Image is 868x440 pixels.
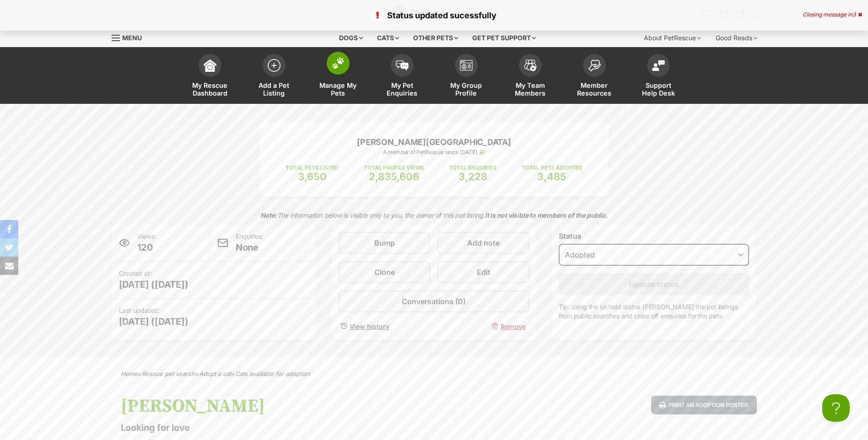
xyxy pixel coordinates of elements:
[466,29,542,47] div: Get pet support
[268,59,280,72] img: add-pet-listing-icon-0afa8454b4691262ce3f59096e99ab1cd57d4a30225e0717b998d2c9b9846f56.svg
[370,49,434,104] a: My Pet Enquiries
[434,49,498,104] a: My Group Profile
[446,81,487,97] span: My Group Profile
[396,60,409,70] img: pet-enquiries-icon-7e3ad2cf08bfb03b45e93fb7055b45f3efa6380592205ae92323e6603595dc1f.svg
[822,394,850,422] iframe: Help Scout Beacon - Open
[407,29,464,47] div: Other pets
[318,81,359,97] span: Manage My Pets
[626,49,690,104] a: Support Help Desk
[0,0,136,96] a: Feel-Good Fitness ChallengeJoin Steptember, [GEOGRAPHIC_DATA]'s biggest health and wellbeing chal...
[371,29,405,47] div: Cats
[709,29,764,47] div: Good Reads
[460,60,473,71] img: group-profile-icon-3fa3cf56718a62981997c0bc7e787c4b2cf8bcc04b72c1350f741eb67cf2f40e.svg
[9,9,859,21] p: Status updated sucessfully
[101,107,120,111] b: Steptember
[332,57,345,69] img: manage-my-pets-icon-02211641906a0b7f246fdf0571729dbe1e7629f14944591b6c1af311fb30b64b.svg
[652,60,665,71] img: help-desk-icon-fdf02630f3aa405de69fd3d07c3f3aa587a6932b1a1747fa1d2bba05be0121f9.svg
[638,81,679,97] span: Support Help Desk
[588,59,601,72] img: member-resources-icon-8e73f808a243e03378d46382f2149f9095a855e16c252ad45f914b54edf8863c.svg
[524,59,537,71] img: team-members-icon-5396bd8760b3fe7c0b43da4ab00e1e3bb1a5d9ba89233759b79545d2d3fc5d0d.svg
[5,73,135,80] div: Feel-Good Fitness Challenge
[852,11,856,18] span: 3
[574,81,615,97] span: Member Resources
[242,49,306,104] a: Add a Pet Listing
[112,29,148,45] a: Menu
[803,11,862,18] div: Closing message in
[562,49,626,104] a: Member Resources
[382,81,423,97] span: My Pet Enquiries
[253,81,295,97] span: Add a Pet Listing
[333,29,369,47] div: Dogs
[306,49,370,104] a: Manage My Pets
[637,29,707,47] div: About PetRescue
[189,81,231,97] span: My Rescue Dashboard
[178,49,242,104] a: My Rescue Dashboard
[130,0,135,6] img: adchoices.png
[99,103,120,111] span: Sponsored by
[5,81,133,96] div: Join Steptember, [GEOGRAPHIC_DATA]'s biggest health and wellbeing challenge. Step up to support c...
[122,102,134,113] img: 3JNdTC8mjBNnnw-qd-yxhQDIM%23300x300.png
[204,59,216,72] img: dashboard-icon-eb2f2d2d3e046f16d808141f083e7271f6b2e854fb5c12c21221c1fb7104beca.svg
[122,34,142,42] span: Menu
[510,81,551,97] span: My Team Members
[498,49,562,104] a: My Team Members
